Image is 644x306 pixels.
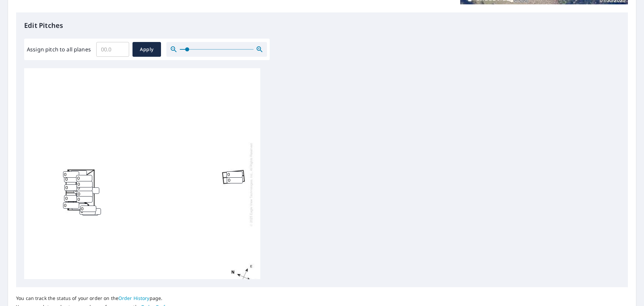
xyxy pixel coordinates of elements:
p: You can track the status of your order on the page. [16,295,196,301]
a: Order History [118,295,150,301]
button: Apply [132,42,161,57]
input: 00.0 [96,40,129,59]
p: Edit Pitches [24,20,620,31]
label: Assign pitch to all planes [27,45,91,53]
span: Apply [138,45,156,54]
